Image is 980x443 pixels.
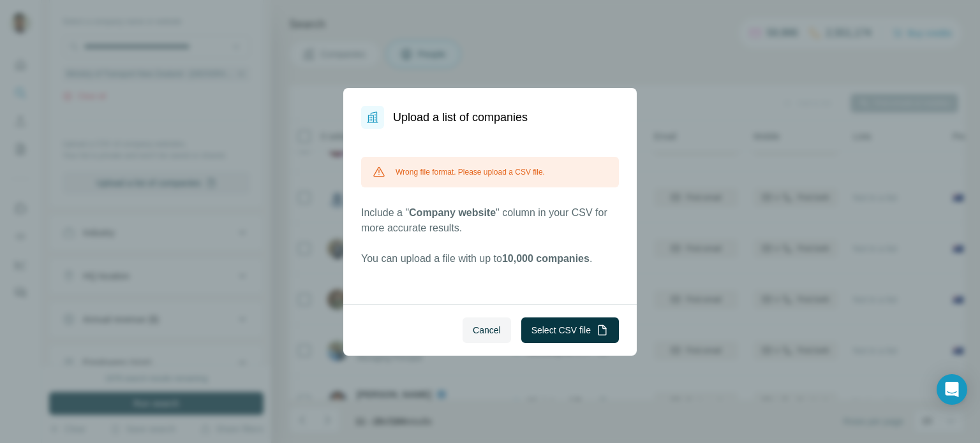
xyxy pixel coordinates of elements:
span: 10,000 companies [502,253,590,264]
div: Wrong file format. Please upload a CSV file. [361,157,619,187]
p: Include a " " column in your CSV for more accurate results. [361,205,619,236]
span: Cancel [473,324,501,337]
span: Company website [409,207,496,218]
button: Cancel [463,317,511,343]
p: You can upload a file with up to . [361,251,619,266]
h1: Upload a list of companies [393,108,528,126]
div: Open Intercom Messenger [937,374,967,405]
button: Select CSV file [521,317,619,343]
